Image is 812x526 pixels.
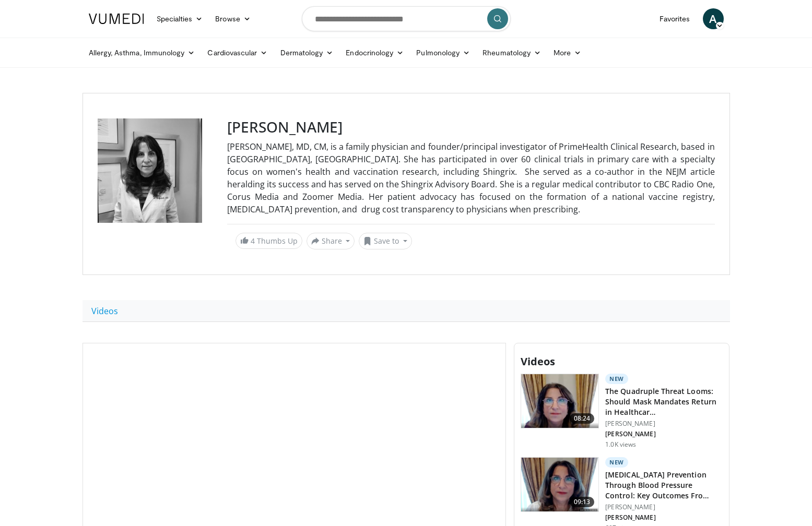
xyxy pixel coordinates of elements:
[251,236,255,246] span: 4
[521,458,598,512] img: e7af8742-1506-4bc2-984d-5cf5fece72f3.png.150x105_q85_crop-smart_upscale.png
[359,233,412,249] button: Save to
[476,42,547,63] a: Rheumatology
[605,430,723,438] p: [PERSON_NAME]
[605,457,628,468] p: New
[570,497,595,507] span: 09:13
[83,42,202,63] a: Allergy, Asthma, Immunology
[227,118,715,136] h3: [PERSON_NAME]
[302,6,511,31] input: Search topics, interventions
[547,42,587,63] a: More
[83,300,127,322] a: Videos
[150,8,209,29] a: Specialties
[605,503,723,511] p: [PERSON_NAME]
[605,420,723,428] p: [PERSON_NAME]
[209,8,257,29] a: Browse
[703,8,724,29] a: A
[307,233,355,249] button: Share
[605,470,723,501] h3: [MEDICAL_DATA] Prevention Through Blood Pressure Control: Key Outcomes Fro…
[570,413,595,424] span: 08:24
[236,233,302,249] a: 4 Thumbs Up
[89,14,144,24] img: VuMedi Logo
[339,42,410,63] a: Endocrinology
[201,42,274,63] a: Cardiovascular
[521,374,723,449] a: 08:24 New The Quadruple Threat Looms: Should Mask Mandates Return in Healthcar… [PERSON_NAME] [PE...
[410,42,476,63] a: Pulmonology
[605,513,723,522] p: [PERSON_NAME]
[605,440,636,449] p: 1.0K views
[521,374,598,428] img: 5541cfbe-0490-4d1d-bfc1-bff62bcc73b9.png.150x105_q85_crop-smart_upscale.png
[605,374,628,384] p: New
[274,42,340,63] a: Dermatology
[653,8,697,29] a: Favorites
[605,386,723,417] h3: The Quadruple Threat Looms: Should Mask Mandates Return in Healthcar…
[227,141,715,215] span: [PERSON_NAME], MD, CM, is a family physician and founder/principal investigator of PrimeHealth Cl...
[521,354,555,368] span: Videos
